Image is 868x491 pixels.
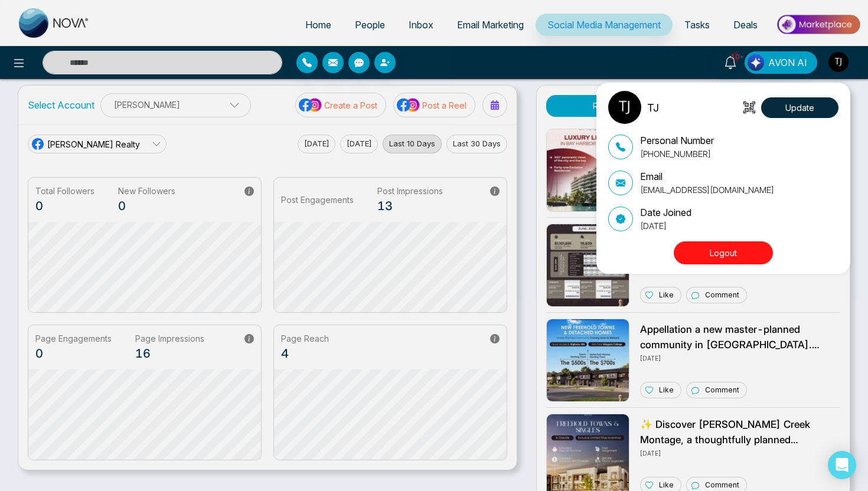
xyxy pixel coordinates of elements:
[640,133,714,148] p: Personal Number
[640,184,774,196] p: [EMAIL_ADDRESS][DOMAIN_NAME]
[674,241,773,264] button: Logout
[647,100,659,116] p: TJ
[761,97,838,118] button: Update
[640,148,714,160] p: [PHONE_NUMBER]
[640,205,691,220] p: Date Joined
[640,169,774,184] p: Email
[828,451,856,479] div: Open Intercom Messenger
[640,220,691,232] p: [DATE]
